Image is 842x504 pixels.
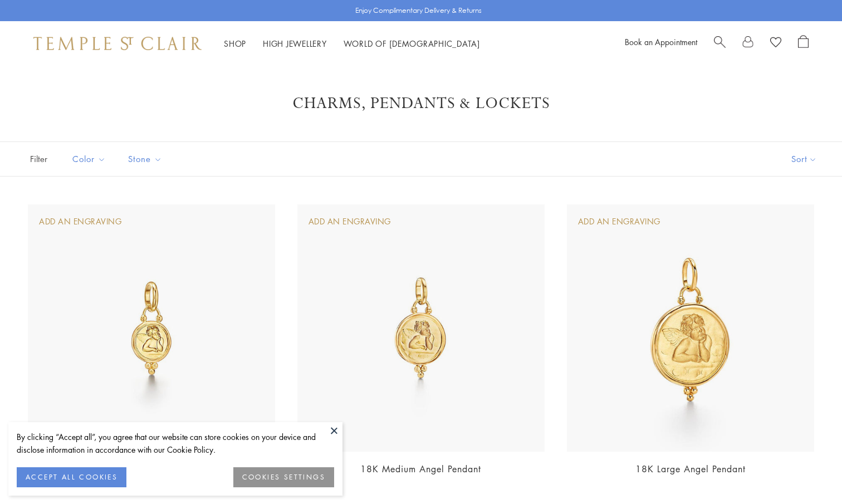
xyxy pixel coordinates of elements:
[578,216,660,228] div: Add An Engraving
[263,38,327,49] a: High JewelleryHigh Jewellery
[360,463,481,475] a: 18K Medium Angel Pendant
[355,5,482,16] p: Enjoy Complimentary Delivery & Returns
[123,152,170,166] span: Stone
[224,37,480,51] nav: Main navigation
[64,146,114,172] button: Color
[28,204,275,452] img: AP10-BEZGRN
[309,216,391,228] div: Add An Engraving
[17,430,334,456] div: By clicking “Accept all”, you agree that our website can store cookies on your device and disclos...
[45,94,797,114] h1: Charms, Pendants & Lockets
[297,204,545,452] img: AP10-BEZGRN
[33,37,202,50] img: Temple St. Clair
[635,463,746,475] a: 18K Large Angel Pendant
[233,467,334,487] button: COOKIES SETTINGS
[766,142,842,176] button: Show sort by
[39,216,121,228] div: Add An Engraving
[567,204,814,452] img: AP10-BEZGRN
[344,38,480,49] a: World of [DEMOGRAPHIC_DATA]World of [DEMOGRAPHIC_DATA]
[67,152,114,166] span: Color
[224,38,246,49] a: ShopShop
[714,35,726,52] a: Search
[625,36,697,47] a: Book an Appointment
[770,35,781,52] a: View Wishlist
[786,452,831,493] iframe: Gorgias live chat messenger
[17,467,126,487] button: ACCEPT ALL COOKIES
[798,35,809,52] a: Open Shopping Bag
[120,146,170,172] button: Stone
